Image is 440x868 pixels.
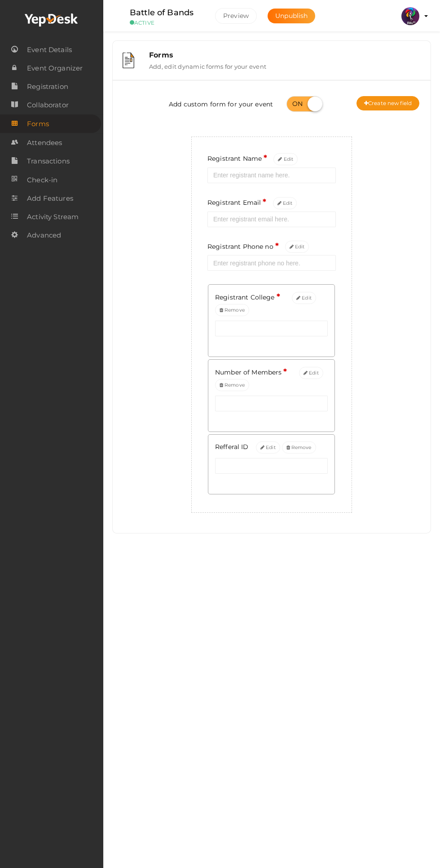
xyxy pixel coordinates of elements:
[27,171,57,189] span: Check-in
[27,59,83,77] span: Event Organizer
[292,292,316,304] button: Edit
[215,293,275,301] span: Registrant College
[27,96,69,114] span: Collaborator
[123,53,134,68] img: forms.svg
[27,226,61,244] span: Advanced
[27,152,70,170] span: Transactions
[207,255,336,271] input: Enter registrant phone no here.
[207,167,336,183] input: Enter registrant name here.
[149,51,421,59] div: Forms
[27,189,73,207] span: Add Features
[356,96,419,110] button: Create new field
[215,304,249,316] button: Remove
[207,241,309,253] label: Registrant Phone no
[149,59,266,70] label: Add, edit dynamic forms for your event
[27,41,72,59] span: Event Details
[299,367,323,379] button: Edit
[273,197,297,209] button: Registrant Email*
[282,441,316,454] button: Remove
[215,379,249,391] button: Remove
[169,96,273,112] label: Add custom form for your event
[256,441,280,454] button: Edit
[268,9,315,23] button: Unpublish
[275,12,308,20] span: Unpublish
[207,211,336,227] input: Enter registrant email here.
[130,6,194,19] label: Battle of Bands
[285,241,309,253] button: Registrant Phone no*
[27,115,49,133] span: Forms
[401,7,419,25] img: 5BK8ZL5P_small.png
[130,19,202,26] small: ACTIVE
[27,134,62,152] span: Attendees
[215,368,282,376] span: Number of Members
[215,8,257,24] button: Preview
[117,63,426,72] a: Forms Add, edit dynamic forms for your event
[207,153,298,165] label: Registrant Name
[27,78,68,96] span: Registration
[27,208,79,226] span: Activity Stream
[207,284,336,494] div: Click and drag to change the order of fields
[273,153,298,165] button: Registrant Name*
[215,443,249,451] span: Refferal ID
[207,197,297,209] label: Registrant Email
